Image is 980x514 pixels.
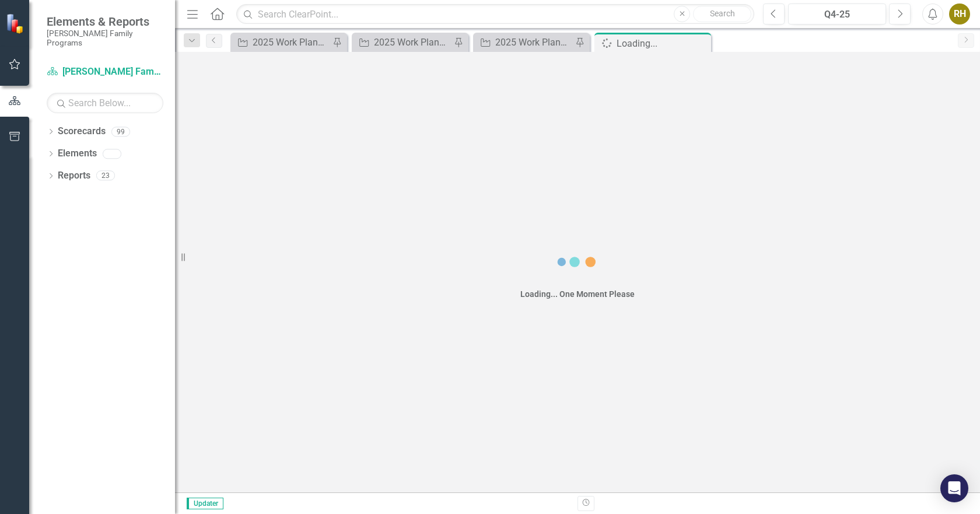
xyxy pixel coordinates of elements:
[6,13,26,33] img: ClearPoint Strategy
[58,125,106,138] a: Scorecards
[495,35,572,50] div: 2025 Work Plan/QPR
[58,169,90,183] a: Reports
[253,35,330,50] div: 2025 Work Plan/QPR
[233,35,330,50] a: 2025 Work Plan/QPR
[792,8,882,22] div: Q4-25
[476,35,572,50] a: 2025 Work Plan/QPR
[710,9,735,18] span: Search
[47,65,163,79] a: [PERSON_NAME] Family Programs
[47,15,163,29] span: Elements & Reports
[788,4,886,25] button: Q4-25
[949,4,970,25] button: RH
[940,474,968,502] div: Open Intercom Messenger
[187,498,223,509] span: Updater
[47,93,163,113] input: Search Below...
[58,147,97,160] a: Elements
[355,35,451,50] a: 2025 Work Plan/QPR
[693,6,751,22] button: Search
[47,29,163,48] small: [PERSON_NAME] Family Programs
[236,4,754,25] input: Search ClearPoint...
[617,36,708,51] div: Loading...
[374,35,451,50] div: 2025 Work Plan/QPR
[96,171,115,181] div: 23
[520,288,635,300] div: Loading... One Moment Please
[111,127,130,137] div: 99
